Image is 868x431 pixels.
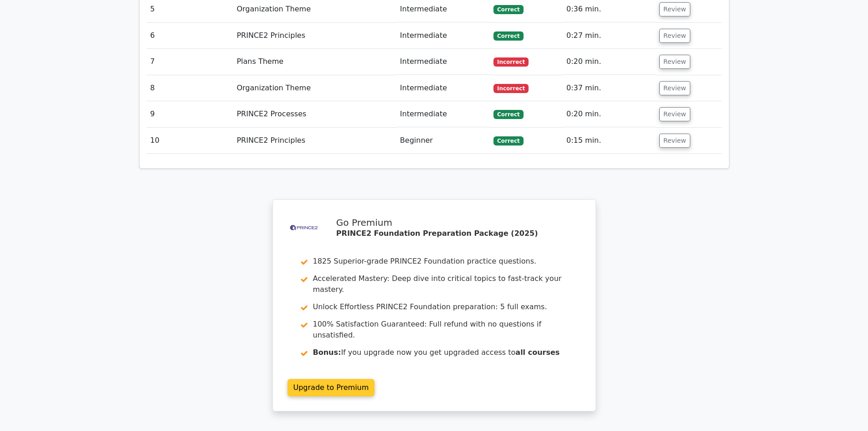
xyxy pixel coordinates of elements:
td: 6 [147,23,233,49]
td: Organization Theme [233,75,396,101]
a: Upgrade to Premium [288,379,375,396]
td: 10 [147,128,233,154]
button: Review [659,2,690,16]
span: Incorrect [493,84,529,93]
td: 0:15 min. [563,128,656,154]
span: Correct [493,5,523,14]
button: Review [659,134,690,148]
span: Correct [493,136,523,145]
td: PRINCE2 Principles [233,128,396,154]
td: 0:20 min. [563,49,656,75]
td: Intermediate [396,49,490,75]
span: Correct [493,110,523,119]
td: 7 [147,49,233,75]
td: 9 [147,101,233,127]
button: Review [659,29,690,43]
span: Incorrect [493,57,529,67]
td: Beginner [396,128,490,154]
td: 0:27 min. [563,23,656,49]
td: 0:37 min. [563,75,656,101]
td: 0:20 min. [563,101,656,127]
span: Correct [493,31,523,41]
td: PRINCE2 Processes [233,101,396,127]
td: Plans Theme [233,49,396,75]
td: PRINCE2 Principles [233,23,396,49]
td: Intermediate [396,23,490,49]
button: Review [659,81,690,95]
td: Intermediate [396,101,490,127]
button: Review [659,107,690,121]
button: Review [659,55,690,69]
td: 8 [147,75,233,101]
td: Intermediate [396,75,490,101]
